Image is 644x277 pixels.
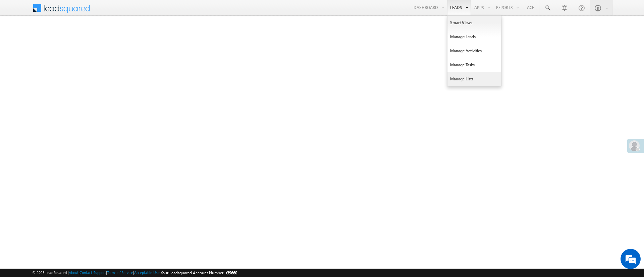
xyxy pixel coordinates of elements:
div: Chat with us now [35,35,113,44]
a: Acceptable Use [134,270,160,275]
a: Terms of Service [107,270,133,275]
div: Minimize live chat window [110,3,126,19]
em: Start Chat [91,206,122,215]
span: Your Leadsquared Account Number is [161,270,237,275]
span: 39660 [227,270,237,275]
a: Manage Activities [447,44,501,58]
a: About [69,270,78,275]
span: © 2025 LeadSquared | | | | | [32,270,237,276]
a: Manage Lists [447,72,501,86]
a: Contact Support [79,270,106,275]
a: Manage Tasks [447,58,501,72]
a: Smart Views [447,16,501,30]
img: d_60004797649_company_0_60004797649 [11,35,28,44]
textarea: Type your message and hit 'Enter' [9,62,122,201]
a: Manage Leads [447,30,501,44]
